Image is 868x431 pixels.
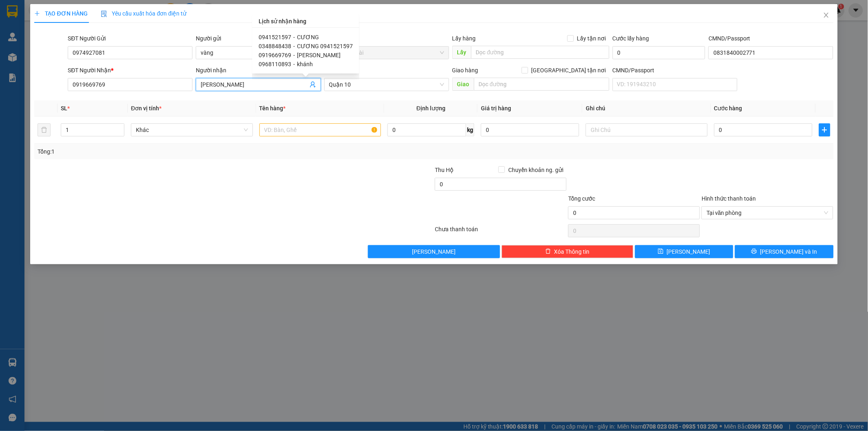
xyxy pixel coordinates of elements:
[819,123,830,136] button: plus
[196,34,321,43] div: Người gửi
[293,34,295,40] span: -
[709,34,833,43] div: CMND/Passport
[613,35,649,42] label: Cước lấy hàng
[34,10,87,17] span: TẠO ĐƠN HÀNG
[329,78,444,91] span: Quận 10
[368,245,500,258] button: [PERSON_NAME]
[568,195,595,202] span: Tổng cước
[259,34,291,40] span: 0941521597
[68,66,193,75] div: SĐT Người Nhận
[297,52,341,58] span: [PERSON_NAME]
[101,11,107,17] img: icon
[34,11,40,16] span: plus
[658,248,664,255] span: save
[582,100,711,116] th: Ghi chú
[412,247,456,256] span: [PERSON_NAME]
[61,105,67,112] span: SL
[466,123,474,136] span: kg
[252,15,359,28] div: Lịch sử nhận hàng
[416,105,445,112] span: Định lượng
[545,248,551,255] span: delete
[297,61,313,67] span: khánh
[706,207,828,219] span: Tại văn phòng
[471,46,609,59] input: Dọc đường
[452,46,471,59] span: Lấy
[505,165,567,174] span: Chuyển khoản ng. gửi
[502,245,633,258] button: deleteXóa Thông tin
[310,81,316,88] span: user-add
[815,4,838,27] button: Close
[714,105,742,112] span: Cước hàng
[554,247,590,256] span: Xóa Thông tin
[136,124,248,136] span: Khác
[452,67,478,74] span: Giao hàng
[293,52,295,58] span: -
[586,123,708,136] input: Ghi Chú
[293,43,295,49] span: -
[819,127,830,133] span: plus
[259,43,291,49] span: 0348848438
[297,34,319,40] span: CƯƠNG
[259,61,291,67] span: 0968110893
[474,78,609,91] input: Dọc đường
[452,35,476,42] span: Lấy hàng
[297,43,353,49] span: CƯƠNG 0941521597
[434,225,567,239] div: Chưa thanh toán
[823,12,830,18] span: close
[68,34,193,43] div: SĐT Người Gửi
[667,247,711,256] span: [PERSON_NAME]
[481,105,511,112] span: Giá trị hàng
[131,105,162,112] span: Đơn vị tính
[38,123,51,136] button: delete
[635,245,733,258] button: save[PERSON_NAME]
[760,247,817,256] span: [PERSON_NAME] và In
[259,52,291,58] span: 0919669769
[613,66,737,75] div: CMND/Passport
[452,78,474,91] span: Giao
[329,47,444,59] span: Trạm 3.5 TLài
[259,105,286,112] span: Tên hàng
[735,245,833,258] button: printer[PERSON_NAME] và In
[293,61,295,67] span: -
[528,66,609,75] span: [GEOGRAPHIC_DATA] tận nơi
[574,34,609,43] span: Lấy tận nơi
[751,248,757,255] span: printer
[101,10,187,17] span: Yêu cầu xuất hóa đơn điện tử
[38,147,335,156] div: Tổng: 1
[613,46,706,59] input: Cước lấy hàng
[481,123,579,136] input: 0
[702,195,756,202] label: Hình thức thanh toán
[196,66,321,75] div: Người nhận
[259,123,381,136] input: VD: Bàn, Ghế
[324,34,449,43] div: VP gửi
[435,167,454,173] span: Thu Hộ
